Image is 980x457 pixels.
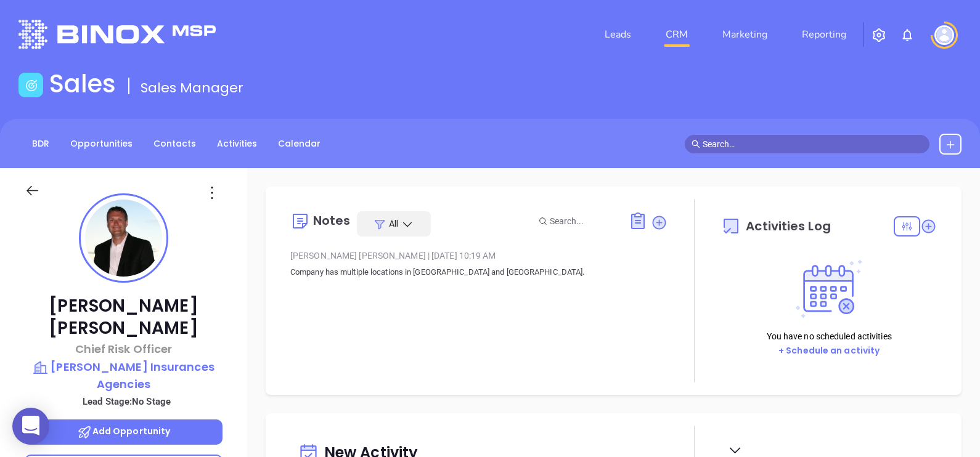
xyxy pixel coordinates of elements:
a: BDR [25,134,57,154]
a: Contacts [146,134,203,154]
a: Leads [600,22,636,47]
span: Add Opportunity [77,425,171,437]
div: [PERSON_NAME] [PERSON_NAME] [DATE] 10:19 AM [290,246,668,265]
p: You have no scheduled activities [767,330,892,343]
span: | [428,251,430,261]
a: [PERSON_NAME] Insurances Agencies [25,358,223,392]
img: iconSetting [872,28,886,42]
img: profile-user [85,200,162,277]
img: Activities [796,260,862,318]
span: search [692,140,700,148]
p: Lead Stage: No Stage [31,394,223,410]
a: CRM [661,22,693,47]
a: Activities [210,134,264,154]
a: Opportunities [63,134,140,154]
img: logo [18,20,216,49]
input: Search... [550,214,615,228]
p: Company has multiple locations in [GEOGRAPHIC_DATA] and [GEOGRAPHIC_DATA]. [290,265,668,280]
a: Calendar [271,134,328,154]
button: + Schedule an activity [775,344,883,358]
p: [PERSON_NAME] [PERSON_NAME] [25,295,223,339]
h1: Sales [49,69,116,99]
span: Activities Log [746,220,830,232]
a: Marketing [717,22,772,47]
img: iconNotification [900,28,915,42]
a: Reporting [797,22,851,47]
span: All [389,217,398,230]
img: user [934,25,954,45]
div: Notes [313,214,351,227]
input: Search… [703,137,923,151]
p: Chief Risk Officer [25,341,223,357]
span: Sales Manager [141,78,243,97]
